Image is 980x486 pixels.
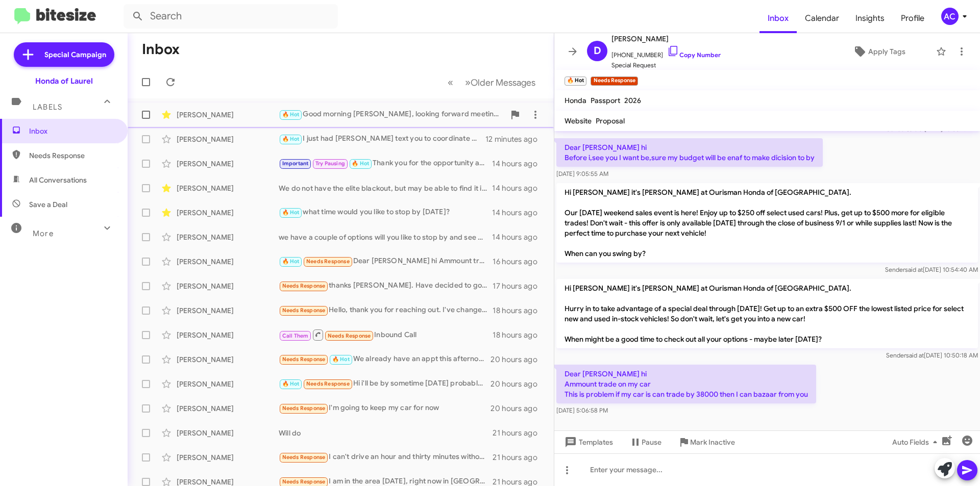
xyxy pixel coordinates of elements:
p: Dear [PERSON_NAME] hi Ammount trade on my car This is problem if my car is can trade by 38000 the... [556,365,816,403]
a: Inbox [759,4,797,33]
div: [PERSON_NAME] [177,232,279,242]
span: 🔥 Hot [282,136,300,142]
span: Needs Response [282,283,326,289]
span: Needs Response [282,356,326,363]
div: I just had [PERSON_NAME] text you to coordinate a good time. Please let her know your availabilit... [279,133,485,145]
span: said at [906,351,924,359]
nav: Page navigation example [442,72,542,93]
span: [PERSON_NAME] [611,33,721,45]
div: [PERSON_NAME] [177,354,279,365]
div: 18 hours ago [493,305,546,316]
div: 12 minutes ago [485,134,546,144]
div: 14 hours ago [492,208,546,218]
span: Needs Response [282,307,326,314]
div: [PERSON_NAME] [177,183,279,193]
div: Will do [279,428,493,438]
span: Sender [DATE] 10:54:40 AM [885,266,978,273]
button: Previous [442,72,459,93]
div: [PERSON_NAME] [177,134,279,144]
div: what time would you like to stop by [DATE]? [279,207,492,218]
div: [PERSON_NAME] [177,257,279,267]
p: Hi [PERSON_NAME] it's [PERSON_NAME] at Ourisman Honda of [GEOGRAPHIC_DATA]. Hurry in to take adva... [556,279,978,348]
div: Honda of Laurel [35,76,93,86]
div: 21 hours ago [493,452,546,463]
button: Next [459,72,542,93]
span: Apply Tags [868,42,905,61]
span: Pause [642,433,661,451]
div: we have a couple of options will you like to stop by and see what we can do [279,232,492,242]
span: Special Campaign [44,49,106,60]
span: Proposal [596,116,625,125]
div: 20 hours ago [491,379,546,389]
div: [PERSON_NAME] [177,281,279,291]
span: Special Request [611,60,721,70]
span: Honda [565,96,586,105]
div: We already have an appt this afternoon. [279,353,491,365]
div: Inbound Call [279,328,493,341]
span: Needs Response [306,258,350,265]
div: [PERSON_NAME] [177,428,279,438]
span: Labels [33,103,62,112]
div: Thank you for the opportunity and congratulations!!! [279,158,492,169]
input: Search [124,4,338,29]
div: Dear [PERSON_NAME] hi Ammount trade on my car This is problem if my car is can trade by 38000 the... [279,255,493,267]
div: [PERSON_NAME] [177,208,279,218]
span: Sender [DATE] 10:50:18 AM [886,351,978,359]
p: Hi [PERSON_NAME] it's [PERSON_NAME] at Ourisman Honda of [GEOGRAPHIC_DATA]. Our [DATE] weekend sa... [556,183,978,263]
button: Apply Tags [826,42,931,61]
h1: Inbox [142,41,180,58]
span: More [33,229,54,238]
span: Important [282,160,309,167]
button: AC [933,8,969,25]
span: Call Them [282,332,309,339]
span: All Conversations [29,175,87,185]
div: Hello, thank you for reaching out. I've changed my mind. Thank you. [279,304,493,316]
div: [PERSON_NAME] [177,330,279,340]
a: Profile [893,4,933,33]
span: 🔥 Hot [282,111,300,118]
button: Mark Inactive [670,433,743,451]
span: Website [565,116,592,125]
div: [PERSON_NAME] [177,159,279,169]
span: Try Pausing [315,160,345,167]
span: 🔥 Hot [352,160,369,167]
span: Needs Response [282,478,326,485]
span: [DATE] 9:05:55 AM [556,170,608,177]
span: 🔥 Hot [282,209,300,216]
a: Insights [847,4,893,33]
div: [PERSON_NAME] [177,110,279,120]
div: 17 hours ago [493,281,546,291]
span: 2026 [624,96,641,105]
span: Needs Response [328,332,371,339]
div: AC [941,8,959,25]
div: 18 hours ago [493,330,546,340]
span: Mark Inactive [690,433,735,451]
span: Templates [562,433,613,451]
a: Copy Number [667,51,721,59]
div: 20 hours ago [491,354,546,365]
span: Save a Deal [29,199,67,210]
a: Special Campaign [14,42,114,67]
small: 🔥 Hot [565,76,586,86]
span: 🔥 Hot [332,356,350,363]
span: Needs Response [306,380,350,387]
button: Auto Fields [884,433,949,451]
span: said at [905,266,923,273]
div: Hi i'll be by sometime [DATE] probably soon [279,378,491,390]
p: Dear [PERSON_NAME] hi Before i,see you I want be,sure my budget will be enaf to make dicision to by [556,138,823,167]
div: [PERSON_NAME] [177,452,279,463]
div: Good morning [PERSON_NAME], looking forward meeting you [DATE] for see the Honda Civics. [279,109,505,120]
div: thanks [PERSON_NAME]. Have decided to go a different direction [279,280,493,292]
div: [PERSON_NAME] [177,379,279,389]
div: 20 hours ago [491,403,546,414]
span: Needs Response [29,150,116,161]
span: « [448,76,453,89]
div: I'm going to keep my car for now [279,402,491,414]
div: 14 hours ago [492,183,546,193]
div: [PERSON_NAME] [177,305,279,316]
span: Inbox [29,126,116,136]
div: 14 hours ago [492,232,546,242]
